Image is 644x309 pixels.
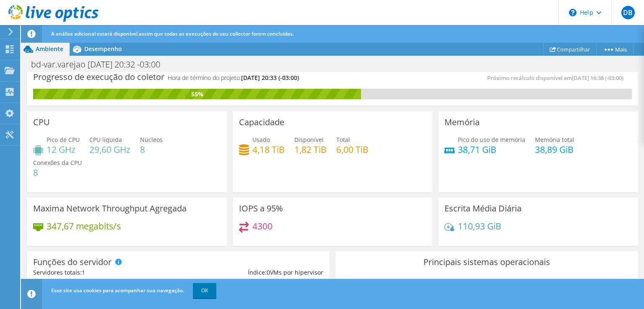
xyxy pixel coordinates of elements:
[252,221,273,231] h4: 4300
[33,159,82,167] span: Conexões da CPU
[178,268,323,277] div: Índice: VMs por hipervisor
[458,145,525,154] h4: 38,71 GiB
[89,136,122,144] span: CPU líquida
[336,145,369,154] h4: 6,00 TiB
[33,168,82,177] h4: 8
[294,136,324,144] span: Disponível
[487,74,628,82] span: Próximo recálculo disponível em
[572,74,623,82] span: [DATE] 16:38 (-03:00)
[444,204,522,213] h3: Escrita Média Diária
[47,221,121,231] h4: 347,67 megabits/s
[84,45,122,53] span: Desempenho
[535,145,574,154] h4: 38,89 GiB
[239,204,283,213] h3: IOPS a 95%
[51,30,294,37] span: A análise adicional estará disponível assim que todas as execuções do seu collector forem concluí...
[33,257,112,267] h3: Funções do servidor
[27,60,173,69] h1: bd-var.varejao [DATE] 20:32 -03:00
[47,145,80,154] h4: 12 GHz
[596,43,634,56] a: Mais
[47,136,80,144] span: Pico de CPU
[241,74,299,82] span: [DATE] 20:33 (-03:00)
[336,136,350,144] span: Total
[543,43,597,56] a: Compartilhar
[294,145,327,154] h4: 1,82 TiB
[535,136,574,144] span: Memória total
[168,73,299,82] h4: Hora de término do projeto:
[193,283,216,298] a: OK
[458,136,525,144] span: Pico do uso de memória
[89,145,130,154] h4: 29,60 GHz
[252,145,285,154] h4: 4,18 TiB
[51,287,184,294] span: Esse site usa cookies para acompanhar sua navegação.
[33,118,50,127] h3: CPU
[140,136,163,144] span: Núcleos
[82,268,85,276] span: 1
[36,45,63,53] span: Ambiente
[458,221,501,231] h4: 110,93 GiB
[33,268,178,277] div: Servidores totais:
[33,204,187,213] h3: Maxima Network Throughput Agregada
[444,118,480,127] h3: Memória
[33,90,361,99] div: 55%
[267,268,270,276] span: 0
[239,118,284,127] h3: Capacidade
[342,257,632,267] h3: Principais sistemas operacionais
[252,136,270,144] span: Usado
[621,6,635,19] span: DB
[569,9,576,16] svg: \n
[140,145,163,154] h4: 8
